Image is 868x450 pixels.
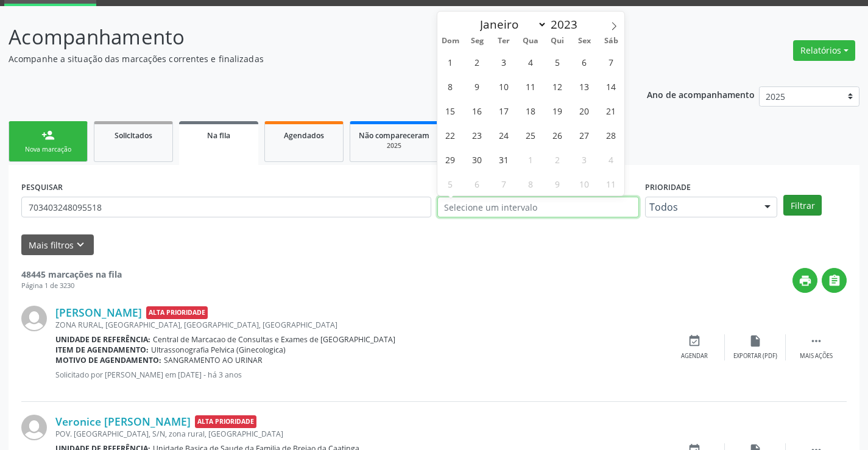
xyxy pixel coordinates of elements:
[439,172,462,195] span: Fevereiro 5, 2023
[828,274,841,287] i: 
[439,147,462,171] span: Janeiro 29, 2023
[799,274,812,287] i: print
[573,50,596,74] span: Janeiro 6, 2023
[21,178,63,197] label: PESQUISAR
[517,37,544,45] span: Qua
[55,355,161,365] b: Motivo de agendamento:
[546,147,570,171] span: Fevereiro 2, 2023
[783,195,822,216] button: Filtrar
[55,306,142,319] a: [PERSON_NAME]
[146,306,208,319] span: Alta Prioridade
[464,37,490,45] span: Seg
[544,37,571,45] span: Qui
[647,86,755,102] p: Ano de acompanhamento
[55,370,664,380] p: Solicitado por [PERSON_NAME] em [DATE] - há 3 anos
[681,352,708,360] div: Agendar
[599,50,623,74] span: Janeiro 7, 2023
[74,238,87,251] i: keyboard_arrow_down
[749,334,762,348] i: insert_drive_file
[733,352,777,360] div: Exportar (PDF)
[437,37,464,45] span: Dom
[492,147,516,171] span: Janeiro 31, 2023
[573,123,596,147] span: Janeiro 27, 2023
[519,74,543,98] span: Janeiro 11, 2023
[437,197,639,217] input: Selecione um intervalo
[546,74,570,98] span: Janeiro 12, 2023
[465,74,489,98] span: Janeiro 9, 2023
[359,130,429,141] span: Não compareceram
[439,50,462,74] span: Janeiro 1, 2023
[9,52,604,65] p: Acompanhe a situação das marcações correntes e finalizadas
[439,74,462,98] span: Janeiro 8, 2023
[492,123,516,147] span: Janeiro 24, 2023
[492,50,516,74] span: Janeiro 3, 2023
[546,50,570,74] span: Janeiro 5, 2023
[21,306,47,331] img: img
[573,74,596,98] span: Janeiro 13, 2023
[490,37,517,45] span: Ter
[822,268,847,293] button: 
[599,147,623,171] span: Fevereiro 4, 2023
[164,355,263,365] span: SANGRAMENTO AO URINAR
[55,415,191,428] a: Veronice [PERSON_NAME]
[571,37,598,45] span: Sex
[546,172,570,195] span: Fevereiro 9, 2023
[284,130,324,141] span: Agendados
[195,415,256,428] span: Alta Prioridade
[21,197,431,217] input: Nome, CNS
[573,99,596,122] span: Janeiro 20, 2023
[519,147,543,171] span: Fevereiro 1, 2023
[465,147,489,171] span: Janeiro 30, 2023
[492,99,516,122] span: Janeiro 17, 2023
[688,334,701,348] i: event_available
[519,99,543,122] span: Janeiro 18, 2023
[21,234,94,256] button: Mais filtroskeyboard_arrow_down
[547,16,587,32] input: Year
[598,37,624,45] span: Sáb
[645,178,691,197] label: Prioridade
[21,281,122,291] div: Página 1 de 3230
[439,99,462,122] span: Janeiro 15, 2023
[21,269,122,280] strong: 48445 marcações na fila
[465,123,489,147] span: Janeiro 23, 2023
[55,429,664,439] div: POV. [GEOGRAPHIC_DATA], S/N, zona rural, [GEOGRAPHIC_DATA]
[519,172,543,195] span: Fevereiro 8, 2023
[599,172,623,195] span: Fevereiro 11, 2023
[800,352,833,360] div: Mais ações
[599,99,623,122] span: Janeiro 21, 2023
[115,130,152,141] span: Solicitados
[792,268,817,293] button: print
[207,130,230,141] span: Na fila
[439,123,462,147] span: Janeiro 22, 2023
[519,50,543,74] span: Janeiro 4, 2023
[359,141,429,150] div: 2025
[153,334,395,345] span: Central de Marcacao de Consultas e Exames de [GEOGRAPHIC_DATA]
[55,345,149,355] b: Item de agendamento:
[18,145,79,154] div: Nova marcação
[151,345,286,355] span: Ultrassonografia Pelvica (Ginecologica)
[465,172,489,195] span: Fevereiro 6, 2023
[546,99,570,122] span: Janeiro 19, 2023
[599,123,623,147] span: Janeiro 28, 2023
[573,172,596,195] span: Fevereiro 10, 2023
[810,334,823,348] i: 
[475,16,548,33] select: Month
[573,147,596,171] span: Fevereiro 3, 2023
[492,172,516,195] span: Fevereiro 7, 2023
[546,123,570,147] span: Janeiro 26, 2023
[9,22,604,52] p: Acompanhamento
[519,123,543,147] span: Janeiro 25, 2023
[649,201,753,213] span: Todos
[55,320,664,330] div: ZONA RURAL, [GEOGRAPHIC_DATA], [GEOGRAPHIC_DATA], [GEOGRAPHIC_DATA]
[41,128,55,142] div: person_add
[492,74,516,98] span: Janeiro 10, 2023
[793,40,855,61] button: Relatórios
[55,334,150,345] b: Unidade de referência:
[465,99,489,122] span: Janeiro 16, 2023
[599,74,623,98] span: Janeiro 14, 2023
[465,50,489,74] span: Janeiro 2, 2023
